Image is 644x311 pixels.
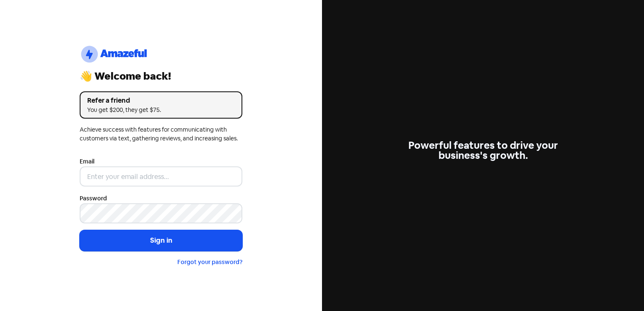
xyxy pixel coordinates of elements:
a: Forgot your password? [177,258,242,266]
label: Email [80,157,94,166]
div: Refer a friend [87,96,235,106]
div: Powerful features to drive your business's growth. [402,140,564,161]
button: Sign in [80,230,242,251]
div: You get $200, they get $75. [87,106,235,114]
label: Password [80,194,107,203]
div: Achieve success with features for communicating with customers via text, gathering reviews, and i... [80,125,242,143]
div: 👋 Welcome back! [80,71,242,81]
input: Enter your email address... [80,166,242,187]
